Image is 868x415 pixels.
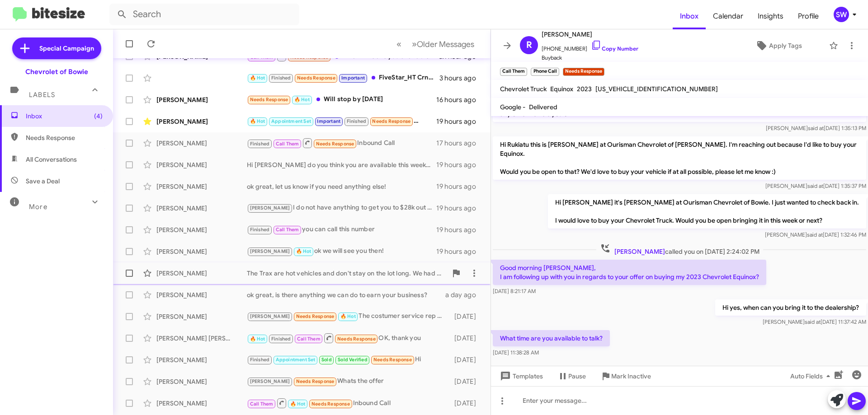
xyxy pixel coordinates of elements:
span: Call Them [276,227,299,233]
span: R [526,38,532,52]
a: Special Campaign [12,37,101,59]
button: SW [826,7,858,22]
div: Hi [247,354,450,365]
span: Auto Fields [790,368,834,384]
small: Needs Response [563,68,604,76]
span: Call Them [250,401,274,407]
span: Sold Verified [338,357,368,363]
span: More [29,203,47,211]
small: Call Them [500,68,527,76]
span: Needs Response [296,378,335,384]
span: Finished [271,75,291,81]
span: Call Them [297,336,321,342]
span: Needs Response [250,97,288,103]
div: a day ago [445,290,483,299]
p: Hi yes, when can you bring it to the dealership? [715,299,866,316]
div: [PERSON_NAME] [156,355,247,364]
span: Important [317,118,340,124]
a: Inbox [673,3,706,29]
span: [DATE] 11:38:28 AM [493,349,539,356]
p: Good morning [PERSON_NAME], I am following up with you in regards to your offer on buying my 2023... [493,260,766,285]
span: « [396,38,401,50]
div: 19 hours ago [436,204,483,213]
div: [DATE] [450,312,483,321]
span: Finished [250,357,270,363]
span: Special Campaign [39,44,94,53]
span: 🔥 Hot [296,248,311,254]
div: 19 hours ago [436,247,483,256]
div: 19 hours ago [436,182,483,191]
span: Inbox [26,112,103,121]
div: you can call this number [247,224,436,235]
button: Next [406,35,480,53]
p: Hi [PERSON_NAME] it's [PERSON_NAME] at Ourisman Chevrolet of Bowie. I just wanted to check back i... [548,194,866,228]
div: [PERSON_NAME] [156,160,247,169]
button: Apply Tags [732,37,825,54]
span: 🔥 Hot [250,336,265,342]
span: [PERSON_NAME] [542,29,638,40]
span: Needs Response [26,133,103,142]
span: Needs Response [311,401,350,407]
input: Search [109,4,299,25]
span: 🔥 Hot [250,118,265,124]
span: said at [807,182,823,189]
div: [PERSON_NAME] [156,204,247,213]
span: Needs Response [337,336,376,342]
span: 🔥 Hot [250,75,265,81]
span: Chevrolet Truck [500,85,547,93]
span: [PHONE_NUMBER] [542,40,638,53]
span: Needs Response [373,357,412,363]
div: OK, thank you [247,332,450,344]
div: [PERSON_NAME] [156,399,247,408]
div: 19 hours ago [436,160,483,169]
span: Finished [347,118,367,124]
a: Insights [750,3,791,29]
span: said at [808,125,824,131]
span: Labels [29,91,55,99]
div: 17 hours ago [436,139,483,148]
span: Save a Deal [26,177,60,186]
div: Chevrolet of Bowie [25,67,88,76]
span: Needs Response [316,141,354,147]
span: [PERSON_NAME] [DATE] 1:35:13 PM [766,125,866,131]
div: ok great, is there anything we can do to earn your business? [247,290,445,299]
span: Needs Response [296,313,335,319]
button: Pause [550,368,593,384]
span: [PERSON_NAME] [250,248,290,254]
span: [PERSON_NAME] [DATE] 1:35:37 PM [765,182,866,189]
div: ok we will see you then! [247,246,436,256]
div: [PERSON_NAME] [156,225,247,234]
div: [PERSON_NAME] [156,139,247,148]
span: Finished [250,141,270,147]
div: [DATE] [450,377,483,386]
div: 16 hours ago [436,95,483,104]
div: [PERSON_NAME] [156,269,247,278]
span: Buyback [542,53,638,62]
nav: Page navigation example [392,35,480,53]
span: said at [807,231,823,238]
div: Inbound Call [247,137,436,149]
span: (4) [94,112,103,121]
span: [PERSON_NAME] [DATE] 1:32:46 PM [765,231,866,238]
span: Delivered [529,103,557,111]
span: [PERSON_NAME] [DATE] 11:37:42 AM [763,318,866,325]
span: [PERSON_NAME] [250,205,290,211]
div: [PERSON_NAME] [156,247,247,256]
div: [PERSON_NAME] [156,312,247,321]
span: [US_VEHICLE_IDENTIFICATION_NUMBER] [595,85,718,93]
div: Inbound Call [247,397,450,409]
a: Copy Number [591,45,638,52]
span: [PERSON_NAME] [250,378,290,384]
button: Mark Inactive [593,368,658,384]
span: All Conversations [26,155,77,164]
span: 🔥 Hot [340,313,356,319]
span: Templates [498,368,543,384]
p: Hi Rukiatu this is [PERSON_NAME] at Ourisman Chevrolet of [PERSON_NAME]. I'm reaching out because... [493,136,866,180]
span: Sold [321,357,332,363]
span: 🔥 Hot [290,401,306,407]
div: Whats the offer [247,376,450,387]
span: Profile [791,3,826,29]
span: 🔥 Hot [294,97,310,103]
span: Older Messages [417,39,474,49]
